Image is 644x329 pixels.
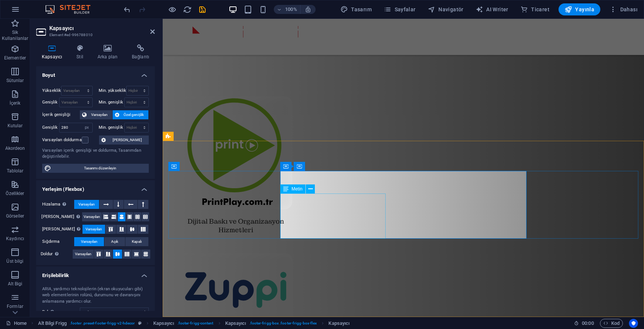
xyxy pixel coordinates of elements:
[123,5,131,14] i: Geri al: Metni değiştir (Ctrl+Z)
[428,6,464,13] span: Navigatör
[225,319,246,328] span: Seçmek için tıkla. Düzenlemek için çift tıkla
[198,5,207,14] button: save
[42,125,59,129] label: Genişlik
[381,3,419,15] button: Sayfalar
[520,6,549,13] span: Ticaret
[81,237,98,246] span: Varsayılan
[476,6,508,13] span: AI Writer
[99,136,149,145] button: [PERSON_NAME]
[6,319,27,328] a: Seçimi iptal etmek için tıkla. Sayfaları açmak için çift tıkla
[125,237,148,246] button: Kapalı
[517,3,552,15] button: Ticaret
[7,168,24,174] p: Tablolar
[600,319,623,328] button: Kod
[71,44,92,60] h4: Stil
[42,100,59,104] label: Genişlik
[74,200,99,209] button: Varsayılan
[574,319,594,328] h6: Oturum süresi
[9,100,20,106] p: İçerik
[6,236,24,242] p: Kaydırıcı
[78,200,95,209] span: Varsayılan
[42,88,61,93] label: Yükseklik
[99,125,124,129] label: Min. genişlik
[42,148,149,160] div: Varsayılan içerik genişliği ve doldurma, Tasarımdan değiştirilebilir.
[99,88,127,93] label: Min. yükseklik
[8,123,23,129] p: Kutular
[99,100,124,104] label: Min. genişlik
[153,319,174,328] span: Seçmek için tıkla. Düzenlemek için çift tıkla
[425,3,467,15] button: Navigatör
[340,6,372,13] span: Tasarım
[49,32,140,38] h3: Element #ed-996788010
[38,319,67,328] span: Seçmek için tıkla. Düzenlemek için çift tıkla
[36,44,71,60] h4: Kapsayıcı
[609,6,638,13] span: Dahası
[285,5,297,14] h6: 100%
[384,6,416,13] span: Sayfalar
[75,250,92,259] span: Varsayılan
[6,78,24,84] p: Sütunlar
[328,319,349,328] span: Seçmek için tıkla. Düzenlemek için çift tıkla
[183,5,192,14] button: reload
[89,110,110,119] span: Varsayılan
[41,212,82,221] label: [PERSON_NAME]
[126,44,155,60] h4: Bağlantı
[132,237,142,246] span: Kapalı
[274,5,301,14] button: 100%
[108,136,147,145] span: [PERSON_NAME]
[138,321,142,325] i: Bu element, özelleştirilebilir bir ön ayar
[42,237,74,246] label: Sığdırma
[53,164,147,173] span: Tasarımı düzenleyin
[6,213,24,219] p: Görseller
[565,6,594,13] span: Yayınla
[42,136,82,145] label: Varsayılan doldurma
[122,110,147,119] span: Özel genişlik
[559,3,600,15] button: Yayınla
[49,25,155,32] h2: Kapsayıcı
[104,237,125,246] button: Açık
[629,319,638,328] button: Usercentrics
[82,225,105,234] button: Varsayılan
[113,110,149,119] button: Özel genişlik
[8,281,23,287] p: Alt Bigi
[92,44,126,60] h4: Arka plan
[42,286,149,305] div: ARIA, yardımcı teknolojilerin (ekran okuyucuları gibi) web elementlerinin rolünü, durumunu ve dav...
[42,225,82,234] label: [PERSON_NAME]
[606,3,641,15] button: Dahası
[36,267,155,280] h4: Erişilebilirlik
[4,55,26,61] p: Elementler
[122,5,131,14] button: undo
[42,164,149,173] button: Tasarımı düzenleyin
[587,320,588,326] span: :
[5,145,25,151] p: Akordeon
[249,319,317,328] span: . footer-frigg-box .footer-frigg-box-flex
[42,110,80,119] label: İçerik genişliği
[43,5,100,14] img: Editor Logo
[7,303,23,309] p: Formlar
[84,212,100,221] span: Varsayılan
[111,237,118,246] span: Açık
[291,187,302,191] span: Metin
[183,5,192,14] i: Sayfayı yeniden yükleyin
[6,190,24,196] p: Özellikler
[82,212,102,221] button: Varsayılan
[38,319,350,328] nav: breadcrumb
[74,237,104,246] button: Varsayılan
[70,319,135,328] span: . footer .preset-footer-frigg-v2-hdecor
[6,258,23,264] p: Üst bilgi
[36,66,155,80] h4: Boyut
[41,250,73,259] label: Doldur
[73,250,94,259] button: Varsayılan
[36,180,155,194] h4: Yerleşim (Flexbox)
[337,3,375,15] button: Tasarım
[80,110,112,119] button: Varsayılan
[42,200,74,209] label: Hizalama
[603,319,620,328] span: Kod
[177,319,214,328] span: . footer-frigg-content
[168,5,177,14] button: Ön izleme modundan çıkıp düzenlemeye devam etmek için buraya tıklayın
[582,319,594,328] span: 00 00
[198,5,207,14] i: Kaydet (Ctrl+S)
[473,3,511,15] button: AI Writer
[42,308,56,317] span: Rol
[85,225,102,234] span: Varsayılan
